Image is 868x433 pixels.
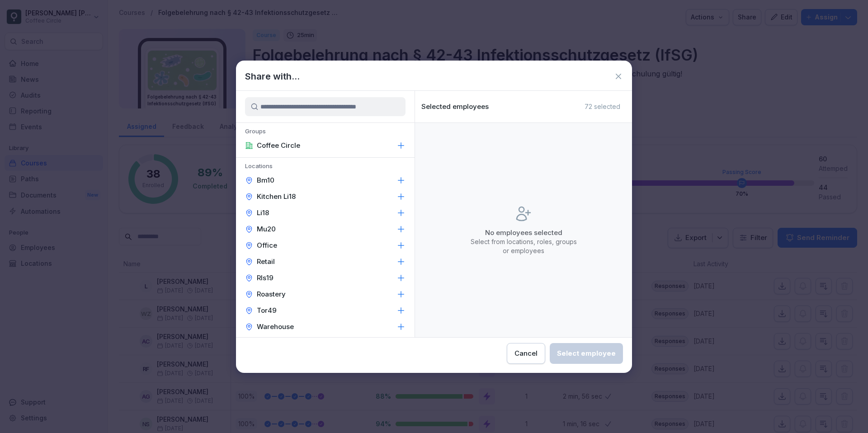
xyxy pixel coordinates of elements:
[507,343,545,364] button: Cancel
[257,273,274,282] p: Rls19
[550,343,623,364] button: Select employee
[514,348,538,358] div: Cancel
[257,257,275,266] p: Retail
[469,228,578,237] p: No employees selected
[421,103,489,111] p: Selected employees
[257,290,286,299] p: Roastery
[257,176,274,185] p: Bm10
[257,322,294,331] p: Warehouse
[257,192,296,201] p: Kitchen Li18
[257,241,277,250] p: Office
[585,103,620,111] p: 72 selected
[257,208,269,217] p: Li18
[257,141,300,150] p: Coffee Circle
[236,127,415,137] p: Groups
[236,162,415,172] p: Locations
[245,70,300,83] h1: Share with...
[257,225,276,234] p: Mu20
[469,237,578,255] p: Select from locations, roles, groups or employees
[557,348,616,358] div: Select employee
[257,306,277,315] p: Tor49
